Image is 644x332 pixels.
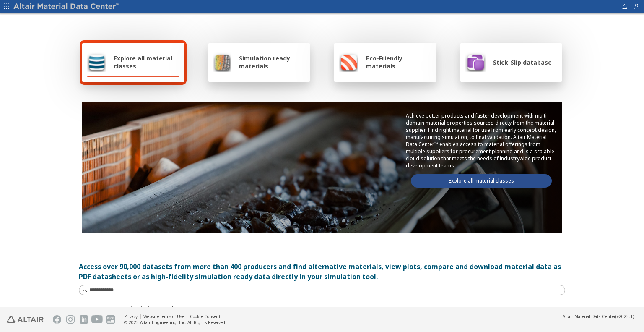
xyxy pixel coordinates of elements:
p: Achieve better products and faster development with multi-domain material properties sourced dire... [406,112,557,169]
a: Privacy [124,314,138,319]
img: Altair Engineering [7,316,44,323]
div: (v2025.1) [563,314,634,319]
span: Altair Material Data Center [563,314,615,319]
span: Simulation ready materials [239,54,305,70]
div: Access over 90,000 datasets from more than 400 producers and find alternative materials, view plo... [79,261,565,282]
span: Stick-Slip database [493,58,552,66]
img: Explore all material classes [87,52,106,72]
p: Instant access to simulations ready materials [79,305,565,312]
img: Stick-Slip database [465,52,486,72]
a: Explore all material classes [411,174,552,188]
div: © 2025 Altair Engineering, Inc. All Rights Reserved. [124,319,226,325]
a: Cookie Consent [190,314,221,319]
span: Explore all material classes [114,54,179,70]
img: Altair Material Data Center [13,3,120,11]
img: Simulation ready materials [213,52,231,72]
a: Website Terms of Use [143,314,184,319]
img: Eco-Friendly materials [339,52,358,72]
span: Eco-Friendly materials [366,54,431,70]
